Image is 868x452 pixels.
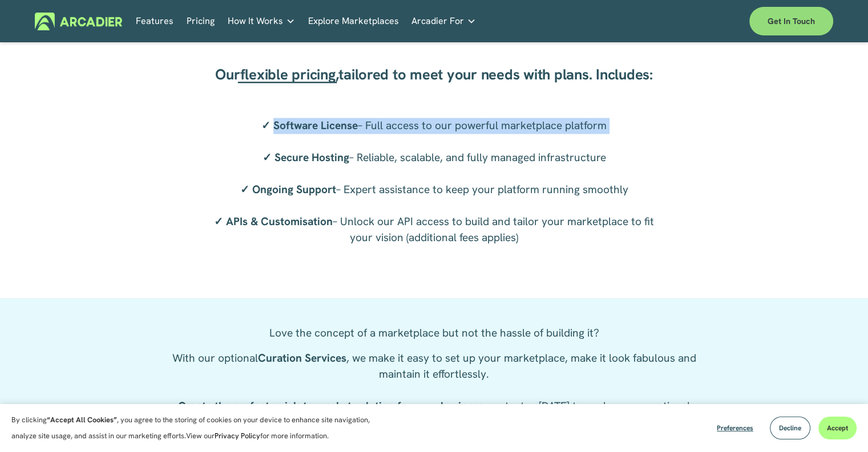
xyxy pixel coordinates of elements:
[273,118,358,133] strong: Software License
[172,350,697,414] p: With our optional , we make it easy to set up your marketplace, make it look fabulous and maintai...
[338,65,652,84] span: tailored to meet your needs with plans. Includes:
[47,415,117,425] strong: “Accept All Cookies”
[811,397,868,452] iframe: Chat Widget
[708,417,762,439] button: Preferences
[240,182,336,197] strong: ✓ Ongoing Support
[335,65,338,84] a: ,
[215,65,240,84] span: Our
[261,118,271,133] strong: ✓
[214,214,333,229] strong: ✓ APIs & Customisation
[240,65,336,84] a: flexible pricing
[178,398,483,413] strong: Create the perfect quick-to-market solution for your business
[136,13,173,30] a: Features
[205,118,662,246] p: – Full access to our powerful marketplace platform – Reliable, scalable, and fully managed infras...
[717,423,753,433] span: Preferences
[487,398,539,413] a: contact us
[11,412,382,444] p: By clicking , you agree to the storing of cookies on your device to enhance site navigation, anal...
[228,13,283,29] span: How It Works
[411,13,464,29] span: Arcadier For
[263,150,349,165] strong: ✓ Secure Hosting
[308,13,399,30] a: Explore Marketplaces
[228,13,295,30] a: folder dropdown
[411,13,476,30] a: folder dropdown
[35,13,122,30] img: Arcadier
[187,13,215,30] a: Pricing
[749,7,833,35] a: Get in touch
[258,350,346,365] strong: Curation Services
[779,423,801,433] span: Decline
[172,325,697,341] p: Love the concept of a marketplace but not the hassle of building it?
[215,431,260,441] a: Privacy Policy
[770,417,810,439] button: Decline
